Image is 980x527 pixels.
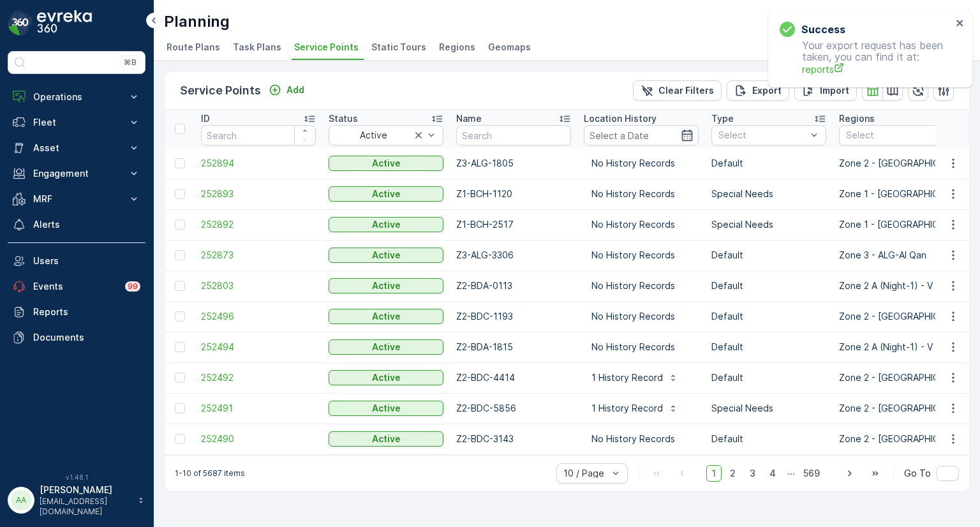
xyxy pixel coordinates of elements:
[372,371,401,384] p: Active
[591,249,691,262] p: No History Records
[705,332,833,362] td: Default
[633,80,722,101] button: Clear Filters
[175,434,185,444] div: Toggle Row Selected
[705,424,833,454] td: Default
[33,193,120,205] p: MRF
[372,341,401,353] p: Active
[33,218,140,231] p: Alerts
[33,280,117,293] p: Events
[591,371,663,384] p: 1 History Record
[456,112,482,125] p: Name
[802,63,952,76] span: reports
[801,22,845,37] h3: Success
[175,311,185,322] div: Toggle Row Selected
[201,341,316,353] a: 252494
[591,279,691,292] p: No History Records
[450,301,577,332] td: Z2-BDC-1193
[8,484,145,517] button: AA[PERSON_NAME][EMAIL_ADDRESS][DOMAIN_NAME]
[705,301,833,332] td: Default
[450,393,577,424] td: Z2-BDC-5856
[372,249,401,262] p: Active
[372,188,401,200] p: Active
[820,84,849,97] p: Import
[201,188,316,200] a: 252893
[372,310,401,323] p: Active
[329,309,443,324] button: Active
[956,18,965,30] button: close
[124,57,137,68] p: ⌘B
[33,255,140,267] p: Users
[329,401,443,416] button: Active
[11,490,31,510] div: AA
[294,41,359,54] span: Service Points
[8,248,145,274] a: Users
[372,433,401,445] p: Active
[591,433,691,445] p: No History Records
[33,167,120,180] p: Engagement
[705,209,833,240] td: Special Needs
[794,80,857,101] button: Import
[450,332,577,362] td: Z2-BDA-1815
[727,80,789,101] button: Export
[584,367,686,388] button: 1 History Record
[180,82,261,100] p: Service Points
[752,84,782,97] p: Export
[329,339,443,355] button: Active
[705,240,833,271] td: Default
[8,325,145,350] a: Documents
[705,271,833,301] td: Default
[584,112,657,125] p: Location History
[372,279,401,292] p: Active
[201,433,316,445] a: 252490
[201,310,316,323] a: 252496
[201,402,316,415] span: 252491
[591,218,691,231] p: No History Records
[201,157,316,170] a: 252894
[450,209,577,240] td: Z1-BCH-2517
[201,218,316,231] a: 252892
[711,112,734,125] p: Type
[372,402,401,415] p: Active
[201,371,316,384] a: 252492
[705,362,833,393] td: Default
[201,279,316,292] a: 252803
[718,129,806,142] p: Select
[33,142,120,154] p: Asset
[450,424,577,454] td: Z2-BDC-3143
[439,41,475,54] span: Regions
[329,186,443,202] button: Active
[40,496,131,517] p: [EMAIL_ADDRESS][DOMAIN_NAME]
[8,212,145,237] a: Alerts
[164,11,230,32] p: Planning
[658,84,714,97] p: Clear Filters
[591,310,691,323] p: No History Records
[764,465,782,482] span: 4
[591,402,663,415] p: 1 History Record
[450,240,577,271] td: Z3-ALG-3306
[329,112,358,125] p: Status
[201,112,210,125] p: ID
[904,467,931,480] span: Go To
[201,249,316,262] a: 252873
[175,281,185,291] div: Toggle Row Selected
[584,398,686,419] button: 1 History Record
[705,393,833,424] td: Special Needs
[8,110,145,135] button: Fleet
[8,161,145,186] button: Engagement
[175,158,185,168] div: Toggle Row Selected
[450,362,577,393] td: Z2-BDC-4414
[8,10,33,36] img: logo
[724,465,741,482] span: 2
[329,278,443,293] button: Active
[8,274,145,299] a: Events99
[591,157,691,170] p: No History Records
[584,125,699,145] input: Select a Date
